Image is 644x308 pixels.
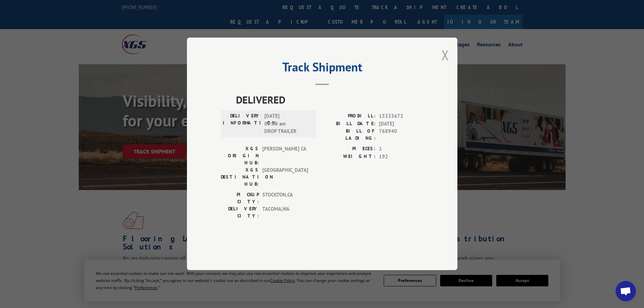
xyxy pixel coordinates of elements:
[379,153,424,161] span: 192
[379,128,424,142] span: 768940
[262,145,308,167] span: [PERSON_NAME] CA
[322,145,376,153] label: PIECES:
[221,191,259,206] label: PICKUP CITY:
[221,62,424,75] h2: Track Shipment
[262,206,308,220] span: TACOMA , WA
[442,46,449,64] button: Close modal
[322,153,376,161] label: WEIGHT:
[223,113,261,136] label: DELIVERY INFORMATION:
[379,120,424,128] span: [DATE]
[322,120,376,128] label: BILL DATE:
[221,145,259,167] label: XGS ORIGIN HUB:
[322,128,376,142] label: BILL OF LADING:
[262,167,308,188] span: [GEOGRAPHIC_DATA]
[221,167,259,188] label: XGS DESTINATION HUB:
[379,145,424,153] span: 1
[264,113,310,136] span: [DATE] 09:00 am DROP TRAILER
[322,113,376,120] label: PROBILL:
[221,206,259,220] label: DELIVERY CITY:
[236,92,424,108] span: DELIVERED
[616,281,636,301] div: Open chat
[379,113,424,120] span: 15333672
[262,191,308,206] span: STOCKTON , CA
